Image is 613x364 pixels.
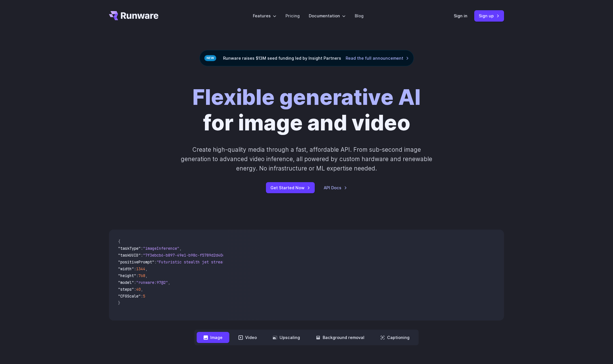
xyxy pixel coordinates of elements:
a: Get Started Now [266,182,315,193]
span: "imageInference" [143,246,179,251]
span: : [141,253,143,258]
label: Documentation [309,13,346,19]
span: "width" [118,266,134,271]
button: Captioning [373,332,416,343]
a: Sign in [454,13,467,19]
span: "7f3ebcb6-b897-49e1-b98c-f5789d2d40d7" [143,253,229,258]
span: : [141,294,143,299]
span: "runware:97@2" [136,280,168,285]
button: Background removal [309,332,371,343]
span: : [134,266,136,271]
span: , [141,287,143,292]
a: Pricing [285,13,300,19]
p: Create high-quality media through a fast, affordable API. From sub-second image generation to adv... [180,145,433,173]
span: 5 [143,294,145,299]
strong: Flexible generative AI [192,84,421,110]
span: , [168,280,170,285]
span: , [145,273,148,278]
a: Sign up [474,10,504,21]
span: , [145,266,148,271]
span: 40 [136,287,141,292]
span: "height" [118,273,136,278]
span: : [134,287,136,292]
span: "taskType" [118,246,141,251]
div: Runware raises $13M seed funding led by Insight Partners [200,50,414,66]
span: : [141,246,143,251]
span: : [134,280,136,285]
span: "steps" [118,287,134,292]
button: Upscaling [266,332,307,343]
span: { [118,239,120,244]
span: } [118,300,120,305]
span: : [154,259,157,265]
span: "Futuristic stealth jet streaking through a neon-lit cityscape with glowing purple exhaust" [157,259,363,265]
span: : [136,273,138,278]
span: , [179,246,182,251]
button: Image [197,332,229,343]
span: 1344 [136,266,145,271]
span: "model" [118,280,134,285]
a: Read the full announcement [346,55,409,61]
a: API Docs [324,184,347,191]
label: Features [253,13,276,19]
a: Blog [355,13,364,19]
span: "taskUUID" [118,253,141,258]
a: Go to / [109,11,158,20]
span: 768 [138,273,145,278]
button: Video [232,332,264,343]
span: "positivePrompt" [118,259,154,265]
h1: for image and video [192,84,421,136]
span: "CFGScale" [118,294,141,299]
